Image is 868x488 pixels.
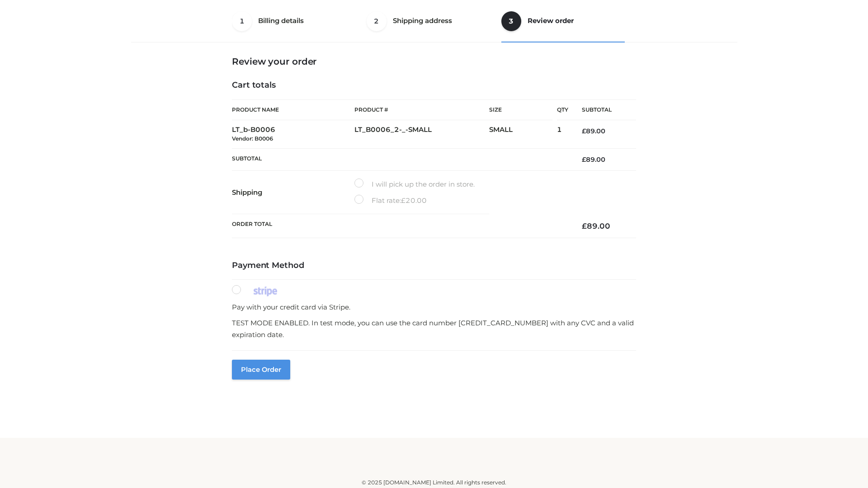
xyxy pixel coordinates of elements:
h3: Review your order [232,56,636,67]
th: Subtotal [232,148,568,170]
td: SMALL [489,120,557,149]
td: LT_b-B0006 [232,120,354,149]
th: Subtotal [568,100,636,120]
bdi: 89.00 [582,155,605,164]
bdi: 89.00 [582,127,605,135]
th: Product Name [232,99,354,120]
label: Flat rate: [354,195,427,206]
th: Qty [557,99,568,120]
bdi: 20.00 [401,196,427,205]
button: Place order [232,360,290,380]
span: £ [582,221,587,230]
span: £ [582,127,586,135]
small: Vendor: B0006 [232,135,273,142]
div: © 2025 [DOMAIN_NAME] Limited. All rights reserved. [134,478,734,487]
td: LT_B0006_2-_-SMALL [354,120,489,149]
td: 1 [557,120,568,149]
bdi: 89.00 [582,221,610,230]
p: Pay with your credit card via Stripe. [232,301,636,313]
th: Shipping [232,171,354,214]
p: TEST MODE ENABLED. In test mode, you can use the card number [CREDIT_CARD_NUMBER] with any CVC an... [232,317,636,340]
th: Size [489,100,552,120]
th: Product # [354,99,489,120]
span: £ [401,196,406,205]
span: £ [582,155,586,164]
h4: Cart totals [232,80,636,90]
h4: Payment Method [232,261,636,271]
th: Order Total [232,214,568,238]
label: I will pick up the order in store. [354,178,475,190]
